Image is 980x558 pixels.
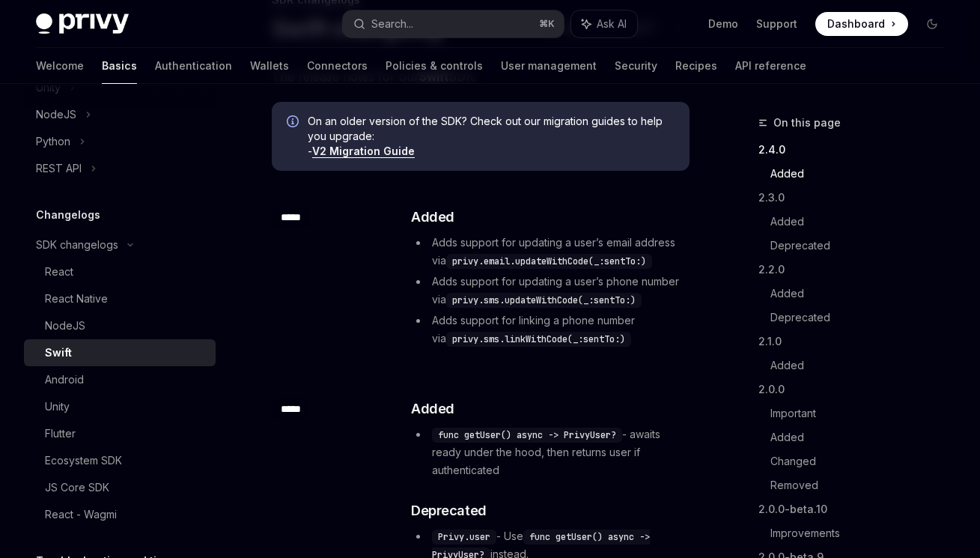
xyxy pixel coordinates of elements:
[24,420,216,447] a: Flutter
[770,473,956,497] a: Removed
[446,332,631,347] code: privy.sms.linkWithCode(_:sentTo:)
[758,258,956,282] a: 2.2.0
[770,234,956,258] a: Deprecated
[24,285,216,312] a: React Native
[24,258,216,285] a: React
[36,106,76,124] div: NodeJS
[756,16,797,31] a: Support
[411,425,688,479] li: - awaits ready under the hood, then returns user if authenticated
[770,354,956,377] a: Added
[411,312,688,348] li: Adds support for linking a phone number via
[45,398,70,416] div: Unity
[815,12,908,36] a: Dashboard
[24,501,216,528] a: React - Wagmi
[24,312,216,339] a: NodeJS
[446,293,642,308] code: privy.sms.updateWithCode(_:sentTo:)
[312,145,415,158] a: V2 Migration Guide
[24,393,216,420] a: Unity
[36,236,118,254] div: SDK changelogs
[770,449,956,473] a: Changed
[287,115,302,130] svg: Info
[708,16,738,31] a: Demo
[36,13,129,34] img: dark logo
[770,210,956,234] a: Added
[432,428,622,443] code: func getUser() async -> PrivyUser?
[770,521,956,545] a: Improvements
[432,530,496,545] code: Privy.user
[411,234,688,270] li: Adds support for updating a user’s email address via
[411,207,454,228] span: Added
[758,377,956,401] a: 2.0.0
[45,290,108,308] div: React Native
[539,18,555,30] span: ⌘ K
[770,282,956,306] a: Added
[45,344,72,362] div: Swift
[386,48,483,84] a: Policies & controls
[102,48,137,84] a: Basics
[920,12,944,36] button: Toggle dark mode
[770,425,956,449] a: Added
[770,306,956,330] a: Deprecated
[45,371,84,389] div: Android
[827,16,885,31] span: Dashboard
[24,474,216,501] a: JS Core SDK
[735,48,806,84] a: API reference
[773,114,841,132] span: On this page
[24,366,216,393] a: Android
[45,452,122,470] div: Ecosystem SDK
[250,48,289,84] a: Wallets
[770,401,956,425] a: Important
[343,10,564,37] button: Search...⌘K
[758,186,956,210] a: 2.3.0
[308,114,675,159] span: On an older version of the SDK? Check out our migration guides to help you upgrade: -
[24,339,216,366] a: Swift
[307,48,368,84] a: Connectors
[758,497,956,521] a: 2.0.0-beta.10
[411,500,487,521] span: Deprecated
[36,48,84,84] a: Welcome
[36,160,82,178] div: REST API
[36,133,70,151] div: Python
[446,254,652,269] code: privy.email.updateWithCode(_:sentTo:)
[36,206,100,224] h5: Changelogs
[45,263,73,281] div: React
[45,506,117,524] div: React - Wagmi
[758,330,956,354] a: 2.1.0
[371,15,413,33] div: Search...
[155,48,232,84] a: Authentication
[758,138,956,162] a: 2.4.0
[411,398,454,419] span: Added
[770,162,956,186] a: Added
[45,317,85,335] div: NodeJS
[45,479,109,497] div: JS Core SDK
[675,48,717,84] a: Recipes
[45,425,76,443] div: Flutter
[615,48,657,84] a: Security
[411,273,688,309] li: Adds support for updating a user’s phone number via
[501,48,597,84] a: User management
[571,10,637,37] button: Ask AI
[24,447,216,474] a: Ecosystem SDK
[597,16,627,31] span: Ask AI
